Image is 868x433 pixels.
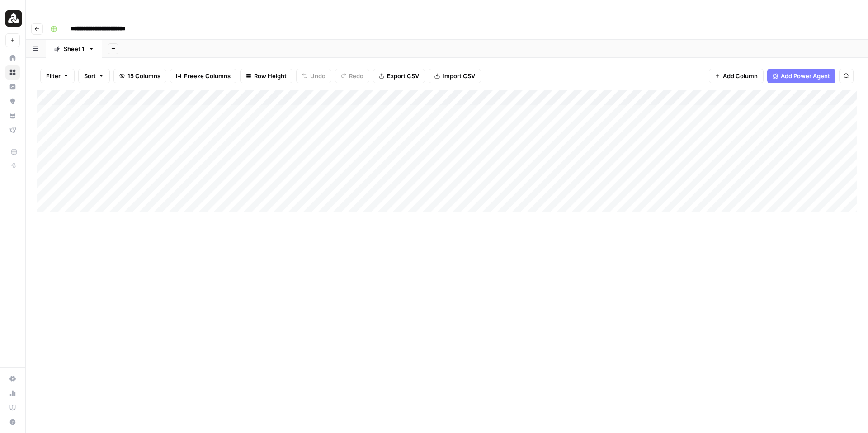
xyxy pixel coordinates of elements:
button: Add Power Agent [767,69,835,83]
a: Opportunities [5,94,20,108]
button: Redo [335,69,369,83]
span: Redo [349,71,363,80]
button: Add Column [709,69,764,83]
span: Add Power Agent [781,71,830,80]
a: Your Data [5,108,20,123]
button: Import CSV [429,69,481,83]
span: Add Column [723,71,758,80]
a: Usage [5,386,20,400]
button: Export CSV [373,69,425,83]
img: Aleph Logo [5,10,22,27]
button: 15 Columns [113,69,166,83]
span: 15 Columns [127,71,160,80]
button: Sort [78,69,110,83]
span: Import CSV [443,71,475,80]
button: Row Height [240,69,292,83]
button: Filter [40,69,75,83]
span: Freeze Columns [184,71,231,80]
a: Settings [5,372,20,386]
button: Workspace: Aleph [5,7,20,30]
a: Home [5,51,20,65]
div: Sheet 1 [64,44,85,53]
a: Learning Hub [5,400,20,415]
a: Sheet 1 [46,40,102,58]
button: Freeze Columns [170,69,236,83]
span: Row Height [254,71,287,80]
a: Flightpath [5,123,20,137]
span: Sort [84,71,96,80]
span: Filter [46,71,61,80]
span: Export CSV [387,71,419,80]
button: Help + Support [5,415,20,429]
a: Insights [5,80,20,94]
button: Undo [296,69,331,83]
a: Browse [5,65,20,80]
span: Undo [310,71,325,80]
